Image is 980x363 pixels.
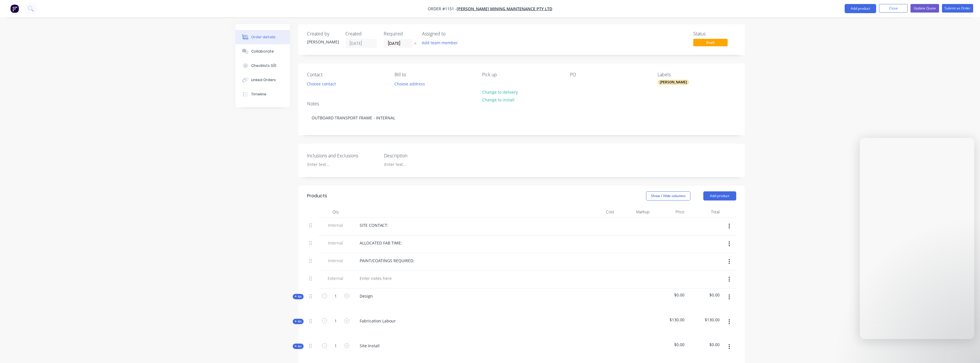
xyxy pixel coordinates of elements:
div: [PERSON_NAME] [307,39,338,45]
div: Bill to [395,72,473,77]
iframe: Intercom live chat [961,344,974,357]
span: $130.00 [654,317,685,323]
iframe: Intercom live chat [860,138,974,339]
div: Linked Orders [251,77,276,83]
div: Required [384,31,415,37]
span: External [321,275,351,281]
button: Close [879,4,908,13]
span: Internal [321,240,351,246]
div: [PERSON_NAME] [658,80,689,85]
button: Change to install [479,96,517,104]
div: Products [307,192,327,199]
div: Design [355,292,377,300]
button: Add product [703,191,736,200]
span: Order #1151 - [428,6,457,11]
button: Checklists 0/0 [235,59,290,73]
div: ALLOCATED FAB TIME: [355,239,407,247]
div: Fabrication Labour [355,317,400,325]
div: Assigned to [422,31,479,37]
span: Internal [321,222,351,228]
button: Choose address [391,80,428,87]
div: Qty [318,206,353,218]
div: Order details [251,35,276,40]
div: PAINT/COATINGS REQUIRED: [355,256,419,265]
div: Checklists 0/0 [251,63,276,68]
div: Created by [307,31,338,37]
div: Site Install [355,342,384,350]
button: Add team member [422,39,461,47]
div: Timeline [251,92,266,97]
div: Price [652,206,687,218]
div: OUTBOARD TRANSPORT FRAME - INTERNAL [307,109,736,127]
div: Status [693,31,736,37]
button: Collaborate [235,44,290,59]
span: $0.00 [689,342,720,348]
span: Draft [693,39,728,46]
button: Timeline [235,87,290,101]
span: $130.00 [689,317,720,323]
button: Kit [293,344,304,349]
button: Linked Orders [235,73,290,87]
button: Add product [845,4,876,13]
img: Factory [10,4,19,13]
div: Markup [617,206,652,218]
div: Notes [307,101,736,107]
div: Total [687,206,722,218]
label: Inclusions and Exclusions [307,152,379,159]
div: Created [345,31,377,37]
span: $0.00 [654,342,685,348]
div: Labels [658,72,736,77]
button: Order details [235,30,290,44]
button: Change to delivery [479,88,521,96]
span: $0.00 [689,292,720,298]
div: Pick up [482,72,561,77]
button: Kit [293,294,304,299]
button: Add team member [419,39,461,47]
label: Description [384,152,456,159]
span: Internal [321,258,351,264]
span: Kit [294,319,302,324]
button: Show / Hide columns [646,191,690,200]
div: SITE CONTACT: [355,221,393,229]
span: Kit [294,294,302,299]
button: Kit [293,319,304,324]
button: Choose contact [304,80,339,87]
div: Collaborate [251,49,274,54]
button: Update Quote [910,4,939,13]
div: PO [570,72,648,77]
div: Cost [582,206,617,218]
span: Kit [294,344,302,348]
a: [PERSON_NAME] Mining Maintenance Pty Ltd [457,6,552,11]
div: Contact [307,72,385,77]
button: Submit as Order [942,4,973,13]
span: $0.00 [654,292,685,298]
